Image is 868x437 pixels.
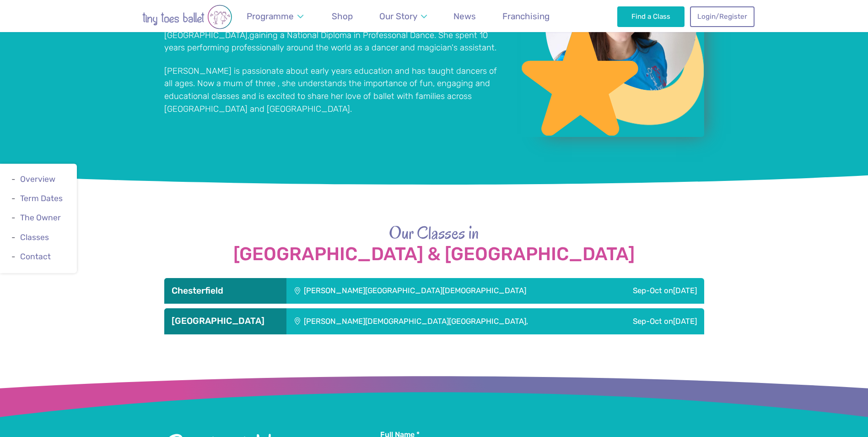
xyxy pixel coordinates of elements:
a: Contact [20,252,51,261]
a: The Owner [20,213,61,223]
a: Franchising [498,5,554,27]
span: Our Story [379,11,417,22]
div: Sep-Oct on [604,308,704,334]
div: [PERSON_NAME][DEMOGRAPHIC_DATA][GEOGRAPHIC_DATA], [286,308,604,334]
h3: [GEOGRAPHIC_DATA] [172,316,279,327]
a: Programme [243,5,308,27]
a: Login/Register [690,6,754,27]
a: Classes [20,233,49,242]
span: Programme [247,11,294,22]
span: Shop [332,11,353,22]
span: Our Classes in [389,221,479,245]
a: Overview [20,175,55,184]
a: Find a Class [617,6,685,27]
strong: [GEOGRAPHIC_DATA] & [GEOGRAPHIC_DATA] [164,244,704,264]
p: [PERSON_NAME] is passionate about early years education and has taught dancers of all ages. Now a... [164,65,498,115]
div: Sep-Oct on [603,278,704,304]
img: tiny toes ballet [114,5,260,29]
span: [DATE] [673,317,697,326]
h3: Chesterfield [172,285,279,296]
span: News [453,11,476,22]
span: Franchising [502,11,550,22]
a: News [449,5,480,27]
a: Term Dates [20,194,63,203]
div: [PERSON_NAME][GEOGRAPHIC_DATA][DEMOGRAPHIC_DATA] [286,278,604,304]
a: Shop [328,5,357,27]
span: [DATE] [673,286,697,295]
a: Our Story [375,5,431,27]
